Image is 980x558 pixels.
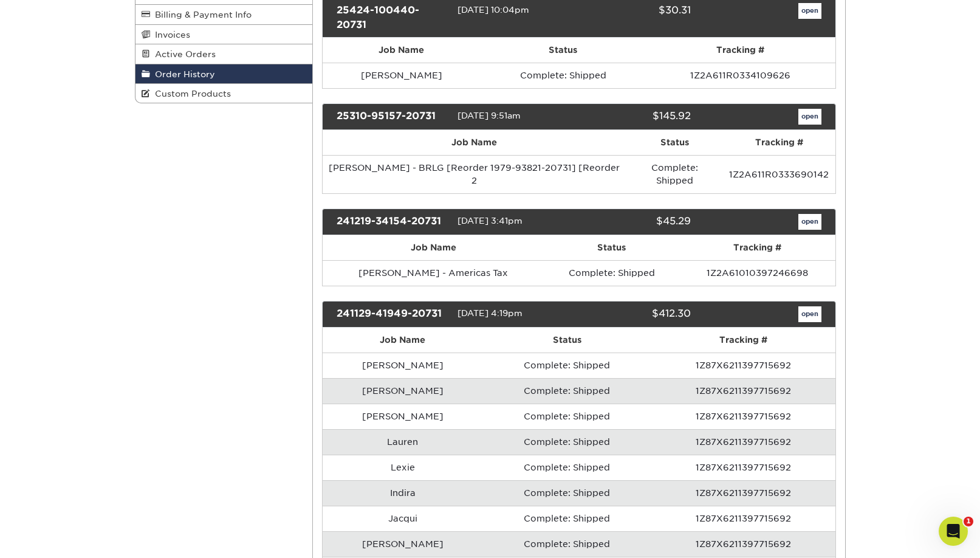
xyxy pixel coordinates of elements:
span: [DATE] 9:51am [457,111,521,120]
div: 25310-95157-20731 [327,109,457,125]
div: $30.31 [570,3,700,32]
td: Lauren [323,429,482,455]
a: Invoices [135,25,313,44]
td: 1Z2A611R0333690142 [723,155,835,193]
th: Tracking # [651,328,835,353]
td: Complete: Shipped [482,353,651,378]
td: 1Z87X6211397715692 [651,353,835,378]
td: [PERSON_NAME] [323,531,482,557]
a: open [798,3,821,19]
td: [PERSON_NAME] - Americas Tax [323,260,544,286]
td: Complete: Shipped [626,155,724,193]
a: Active Orders [135,44,313,64]
td: Complete: Shipped [482,455,651,480]
th: Job Name [323,38,480,63]
td: Complete: Shipped [482,506,651,531]
div: $412.30 [570,306,700,322]
td: 1Z87X6211397715692 [651,480,835,506]
span: 1 [964,517,973,526]
td: Jacqui [323,506,482,531]
a: open [798,306,821,322]
th: Tracking # [723,130,835,155]
th: Job Name [323,235,544,260]
td: 1Z87X6211397715692 [651,506,835,531]
th: Job Name [323,130,626,155]
th: Tracking # [646,38,835,63]
a: open [798,109,821,125]
td: [PERSON_NAME] [323,63,480,88]
span: Custom Products [150,89,231,98]
span: [DATE] 10:04pm [457,5,529,15]
div: 241129-41949-20731 [327,306,457,322]
td: [PERSON_NAME] - BRLG [Reorder 1979-93821-20731] [Reorder 2 [323,155,626,193]
span: Billing & Payment Info [150,10,252,19]
td: Lexie [323,455,482,480]
td: Complete: Shipped [482,480,651,506]
td: Complete: Shipped [482,531,651,557]
span: [DATE] 3:41pm [457,216,523,226]
th: Status [544,235,679,260]
td: [PERSON_NAME] [323,404,482,429]
div: $145.92 [570,109,700,125]
iframe: Intercom live chat [939,517,968,546]
td: Complete: Shipped [480,63,646,88]
div: 241219-34154-20731 [327,214,457,230]
th: Tracking # [679,235,835,260]
a: Order History [135,64,313,84]
td: Complete: Shipped [482,429,651,455]
td: 1Z87X6211397715692 [651,378,835,404]
a: Billing & Payment Info [135,5,313,24]
a: open [798,214,821,230]
th: Status [626,130,724,155]
td: 1Z87X6211397715692 [651,455,835,480]
span: Invoices [150,30,190,40]
th: Status [482,328,651,353]
td: Complete: Shipped [482,404,651,429]
span: Order History [150,69,215,79]
th: Status [480,38,646,63]
td: 1Z87X6211397715692 [651,404,835,429]
td: 1Z87X6211397715692 [651,531,835,557]
td: 1Z2A611R0334109626 [646,63,835,88]
a: Custom Products [135,84,313,103]
td: Complete: Shipped [482,378,651,404]
td: 1Z87X6211397715692 [651,429,835,455]
td: 1Z2A61010397246698 [679,260,835,286]
span: Active Orders [150,49,216,59]
td: Complete: Shipped [544,260,679,286]
th: Job Name [323,328,482,353]
td: Indira [323,480,482,506]
td: [PERSON_NAME] [323,353,482,378]
td: [PERSON_NAME] [323,378,482,404]
div: 25424-100440-20731 [327,3,457,32]
div: $45.29 [570,214,700,230]
span: [DATE] 4:19pm [457,308,523,318]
